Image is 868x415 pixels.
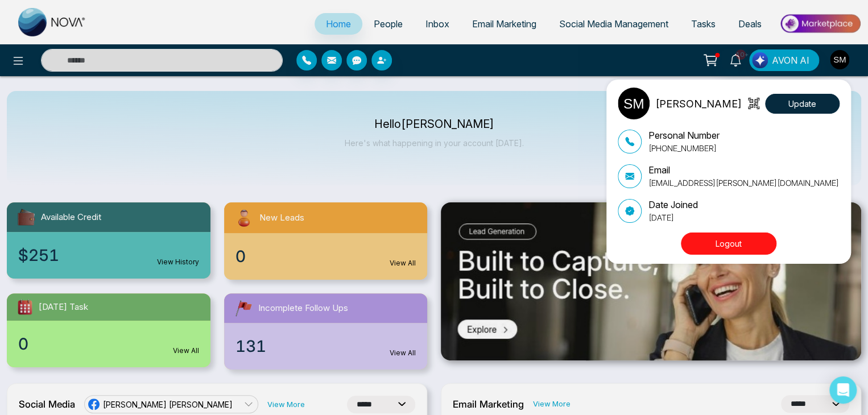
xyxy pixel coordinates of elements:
button: Logout [681,233,776,255]
p: Personal Number [648,128,720,142]
p: [PHONE_NUMBER] [648,142,720,154]
p: Email [648,163,839,177]
div: Open Intercom Messenger [829,376,857,404]
p: Date Joined [648,198,698,211]
p: [EMAIL_ADDRESS][PERSON_NAME][DOMAIN_NAME] [648,177,839,189]
button: Update [765,94,840,114]
p: [PERSON_NAME] [655,96,742,111]
p: [DATE] [648,211,698,223]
